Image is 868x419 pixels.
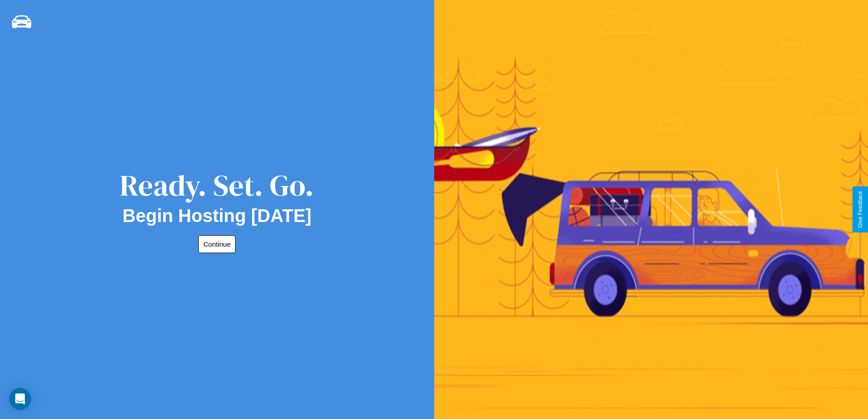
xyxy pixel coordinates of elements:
[9,388,31,410] div: Open Intercom Messenger
[857,191,863,228] div: Give Feedback
[120,165,314,206] div: Ready. Set. Go.
[123,206,312,226] h2: Begin Hosting [DATE]
[198,235,236,253] button: Continue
